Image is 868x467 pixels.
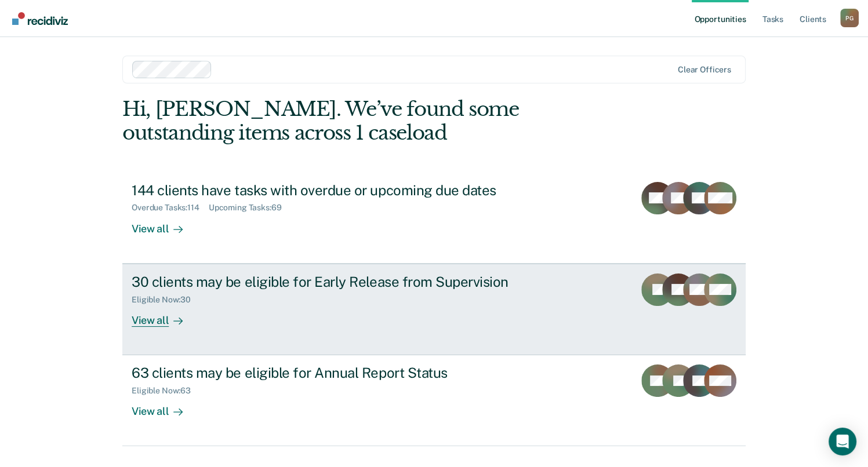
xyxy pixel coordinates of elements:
[829,428,856,455] div: Open Intercom Messenger
[122,97,621,145] div: Hi, [PERSON_NAME]. We’ve found some outstanding items across 1 caseload
[132,213,197,235] div: View all
[132,295,200,305] div: Eligible Now : 30
[132,364,539,381] div: 63 clients may be eligible for Annual Report Status
[132,203,209,213] div: Overdue Tasks : 114
[132,273,539,290] div: 30 clients may be eligible for Early Release from Supervision
[122,355,746,446] a: 63 clients may be eligible for Annual Report StatusEligible Now:63View all
[12,12,68,25] img: Recidiviz
[122,173,746,264] a: 144 clients have tasks with overdue or upcoming due datesOverdue Tasks:114Upcoming Tasks:69View all
[840,9,859,27] div: P G
[678,65,731,75] div: Clear officers
[132,386,200,396] div: Eligible Now : 63
[209,203,291,213] div: Upcoming Tasks : 69
[132,396,197,418] div: View all
[132,182,539,199] div: 144 clients have tasks with overdue or upcoming due dates
[840,9,859,27] button: Profile dropdown button
[122,264,746,355] a: 30 clients may be eligible for Early Release from SupervisionEligible Now:30View all
[132,304,197,327] div: View all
